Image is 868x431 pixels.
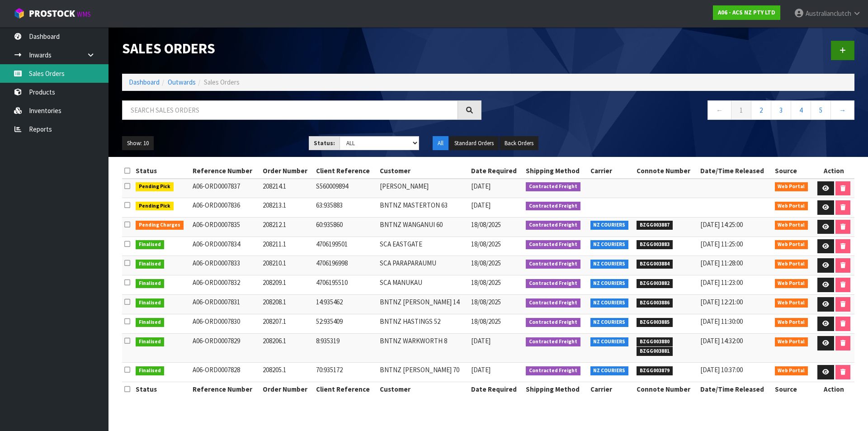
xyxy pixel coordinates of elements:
td: 4706196998 [314,256,377,275]
th: Date Required [469,382,524,397]
span: 18/08/2025 [471,278,501,287]
small: WMS [77,10,91,19]
span: Web Portal [775,279,808,288]
span: Web Portal [775,240,808,249]
td: 208212.1 [260,217,314,237]
td: [PERSON_NAME] [377,179,469,198]
th: Order Number [260,164,314,178]
td: 4706195510 [314,275,377,295]
a: 1 [731,100,751,120]
span: BZGG003887 [637,221,673,230]
span: Web Portal [775,221,808,230]
a: ← [708,100,731,120]
button: Show: 10 [122,136,154,151]
span: Finalised [136,337,164,346]
td: 4706199501 [314,237,377,256]
td: 208208.1 [260,295,314,314]
th: Source [773,164,814,178]
span: BZGG003884 [637,260,673,269]
span: BZGG003880 [637,337,673,346]
span: Pending Pick [136,182,174,191]
th: Client Reference [314,164,377,178]
span: [DATE] [471,201,491,209]
strong: A06 - ACS NZ PTY LTD [718,9,775,16]
th: Customer [377,382,469,397]
td: A06-ORD0007829 [190,334,260,363]
th: Shipping Method [524,382,588,397]
a: Outwards [168,78,196,86]
h1: Sales Orders [122,41,481,57]
th: Shipping Method [524,164,588,178]
span: [DATE] 10:37:00 [700,365,743,374]
th: Action [813,164,854,178]
a: 5 [811,100,831,120]
span: ProStock [29,8,75,19]
span: Web Portal [775,337,808,346]
td: 208211.1 [260,237,314,256]
th: Date/Time Released [698,382,773,397]
td: 208214.1 [260,179,314,198]
span: NZ COURIERS [590,318,629,327]
span: Web Portal [775,202,808,211]
span: Contracted Freight [526,240,580,249]
td: BNTNZ [PERSON_NAME] 70 [377,363,469,382]
th: Client Reference [314,382,377,397]
td: BNTNZ WANGANUI 60 [377,217,469,237]
th: Order Number [260,382,314,397]
td: SCA PARAPARAUMU [377,256,469,275]
td: BNTNZ HASTINGS 52 [377,314,469,334]
th: Connote Number [634,382,698,397]
a: 4 [791,100,811,120]
td: A06-ORD0007837 [190,179,260,198]
strong: Status: [314,139,335,147]
span: NZ COURIERS [590,221,629,230]
th: Reference Number [190,382,260,397]
td: SCA MANUKAU [377,275,469,295]
td: A06-ORD0007828 [190,363,260,382]
span: 18/08/2025 [471,220,501,229]
span: [DATE] 11:28:00 [700,259,743,267]
span: Contracted Freight [526,260,580,269]
th: Status [133,382,190,397]
th: Reference Number [190,164,260,178]
img: cube-alt.png [14,8,25,19]
td: 8:935319 [314,334,377,363]
th: Connote Number [634,164,698,178]
td: A06-ORD0007836 [190,198,260,218]
span: [DATE] 11:25:00 [700,240,743,248]
span: Finalised [136,298,164,308]
span: Sales Orders [204,78,240,86]
span: [DATE] 14:25:00 [700,220,743,229]
span: [DATE] [471,365,491,374]
span: BZGG003882 [637,279,673,288]
td: 208205.1 [260,363,314,382]
span: NZ COURIERS [590,366,629,375]
span: Finalised [136,366,164,375]
a: 3 [771,100,791,120]
span: BZGG003881 [637,347,673,356]
span: NZ COURIERS [590,279,629,288]
nav: Page navigation [495,100,854,123]
td: 208209.1 [260,275,314,295]
span: BZGG003886 [637,298,673,308]
button: All [433,136,448,151]
button: Back Orders [500,136,538,151]
span: Web Portal [775,366,808,375]
td: 63:935883 [314,198,377,218]
span: Contracted Freight [526,202,580,211]
td: A06-ORD0007833 [190,256,260,275]
span: BZGG003883 [637,240,673,249]
a: Dashboard [129,78,160,86]
span: 18/08/2025 [471,240,501,248]
span: Australianclutch [806,9,851,18]
span: Contracted Freight [526,279,580,288]
td: BNTNZ WARKWORTH 8 [377,334,469,363]
th: Customer [377,164,469,178]
th: Carrier [588,382,635,397]
span: [DATE] 11:23:00 [700,278,743,287]
span: Web Portal [775,298,808,308]
td: BNTNZ MASTERTON 63 [377,198,469,218]
td: A06-ORD0007832 [190,275,260,295]
span: NZ COURIERS [590,298,629,308]
span: Contracted Freight [526,337,580,346]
